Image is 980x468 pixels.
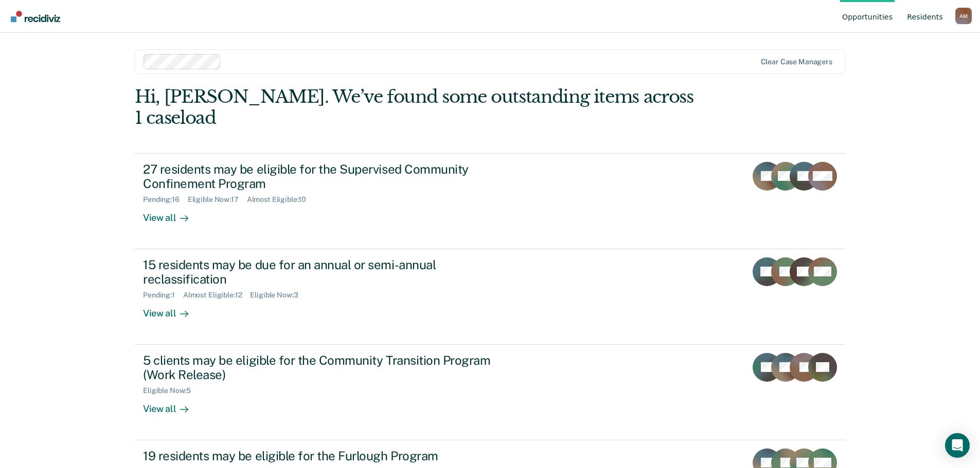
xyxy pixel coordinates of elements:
div: Eligible Now : 5 [143,386,199,395]
div: Pending : 1 [143,291,183,299]
div: Open Intercom Messenger [945,433,970,458]
a: 5 clients may be eligible for the Community Transition Program (Work Release)Eligible Now:5View all [135,345,845,440]
div: Almost Eligible : 12 [183,291,251,299]
img: Recidiviz [11,11,60,22]
div: 19 residents may be eligible for the Furlough Program [143,448,504,463]
div: A M [955,8,972,24]
a: 27 residents may be eligible for the Supervised Community Confinement ProgramPending:16Eligible N... [135,153,845,249]
a: 15 residents may be due for an annual or semi-annual reclassificationPending:1Almost Eligible:12E... [135,249,845,345]
div: Eligible Now : 3 [250,291,306,299]
div: View all [143,395,201,415]
div: Pending : 16 [143,195,188,204]
div: Eligible Now : 17 [188,195,247,204]
div: Almost Eligible : 10 [247,195,315,204]
div: View all [143,299,201,320]
button: Profile dropdown button [955,8,972,24]
div: View all [143,204,201,224]
div: 5 clients may be eligible for the Community Transition Program (Work Release) [143,353,504,383]
div: 27 residents may be eligible for the Supervised Community Confinement Program [143,162,504,192]
div: Clear case managers [761,58,832,66]
div: 15 residents may be due for an annual or semi-annual reclassification [143,257,504,287]
div: Hi, [PERSON_NAME]. We’ve found some outstanding items across 1 caseload [135,86,703,128]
